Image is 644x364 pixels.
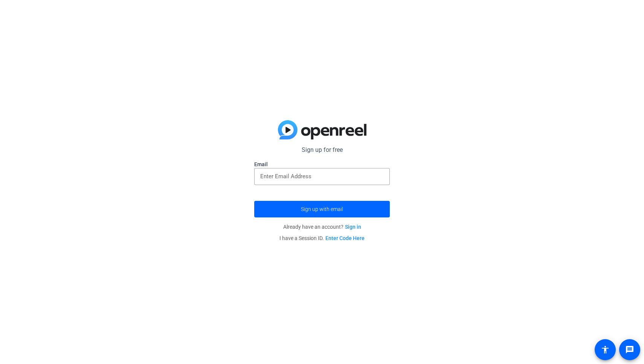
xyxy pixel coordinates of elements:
p: Sign up for free [254,145,390,154]
span: Already have an account? [283,224,361,230]
mat-icon: message [625,345,634,354]
mat-icon: accessibility [601,345,610,354]
span: I have a Session ID. [279,235,365,241]
label: Email [254,161,390,168]
a: Sign in [345,224,361,230]
a: Enter Code Here [325,235,365,241]
button: Sign up with email [254,201,390,217]
input: Enter Email Address [260,172,384,181]
img: blue-gradient.svg [278,120,366,140]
